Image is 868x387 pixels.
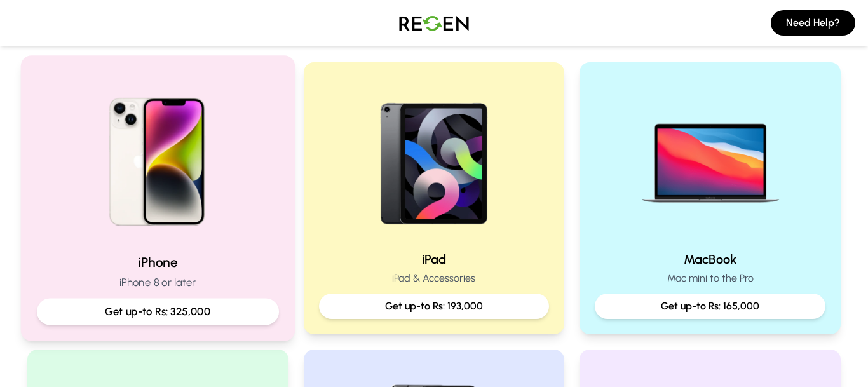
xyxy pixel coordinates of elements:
p: Get up-to Rs: 193,000 [329,299,539,314]
p: iPhone 8 or later [37,275,279,290]
p: iPad & Accessories [319,271,550,286]
img: iPad [353,78,515,240]
h2: iPad [319,250,550,268]
p: Get up-to Rs: 165,000 [605,299,815,314]
img: MacBook [629,78,792,240]
h2: iPhone [37,253,279,271]
button: Need Help? [771,10,855,36]
p: Get up-to Rs: 325,000 [48,304,268,320]
img: iPhone [72,72,243,243]
img: Logo [390,5,478,41]
p: Mac mini to the Pro [595,271,825,286]
h2: MacBook [595,250,825,268]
